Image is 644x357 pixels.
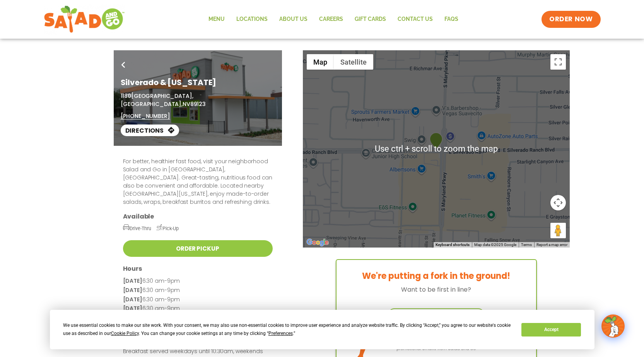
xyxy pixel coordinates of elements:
[439,10,464,28] a: FAQs
[268,331,293,336] span: Preferences
[131,92,193,100] span: [GEOGRAPHIC_DATA],
[203,10,464,28] nav: Menu
[121,92,131,100] span: 1180
[550,195,566,210] button: Map camera controls
[123,286,142,294] strong: [DATE]
[550,223,566,238] button: Drag Pegman onto the map to open Street View
[542,11,600,28] a: ORDER NOW
[337,272,536,281] h3: We're putting a fork in the ground!
[44,4,125,35] img: new-SAG-logo-768×292
[123,240,273,257] a: Order Pickup
[123,157,273,206] p: For better, healthier fast food, visit your neighborhood Salad and Go in [GEOGRAPHIC_DATA], [GEOG...
[123,304,273,313] p: 6:30 am-9pm
[121,125,179,136] a: Directions
[123,277,142,285] strong: [DATE]
[388,339,485,351] p: By submitting this form, you agree to receive promotional emails from Salad and Go
[50,310,594,349] div: Cookie Consent Prompt
[123,265,273,273] h3: Hours
[63,321,512,338] div: We use essential cookies to make our site work. With your consent, we may also use non-essential ...
[123,212,273,220] h3: Available
[190,100,206,108] span: 89123
[549,15,593,24] span: ORDER NOW
[123,304,142,312] strong: [DATE]
[123,286,273,295] p: 6:30 am-9pm
[121,112,170,120] a: [PHONE_NUMBER]
[111,331,139,336] span: Cookie Policy
[183,100,190,108] span: NV
[273,10,313,28] a: About Us
[392,10,439,28] a: Contact Us
[536,243,567,247] a: Report a map error
[123,296,142,303] strong: [DATE]
[349,10,392,28] a: GIFT CARDS
[123,225,151,231] span: Drive-Thru
[337,285,536,294] p: Want to be first in line?
[121,100,183,108] span: [GEOGRAPHIC_DATA],
[123,295,273,304] p: 6:30 am-9pm
[121,77,275,88] h1: Silverado & [US_STATE]
[313,10,349,28] a: Careers
[123,277,273,286] p: 6:30 am-9pm
[602,315,624,337] img: wpChatIcon
[156,225,179,231] span: Pick-Up
[203,10,231,28] a: Menu
[521,323,581,337] button: Accept
[231,10,273,28] a: Locations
